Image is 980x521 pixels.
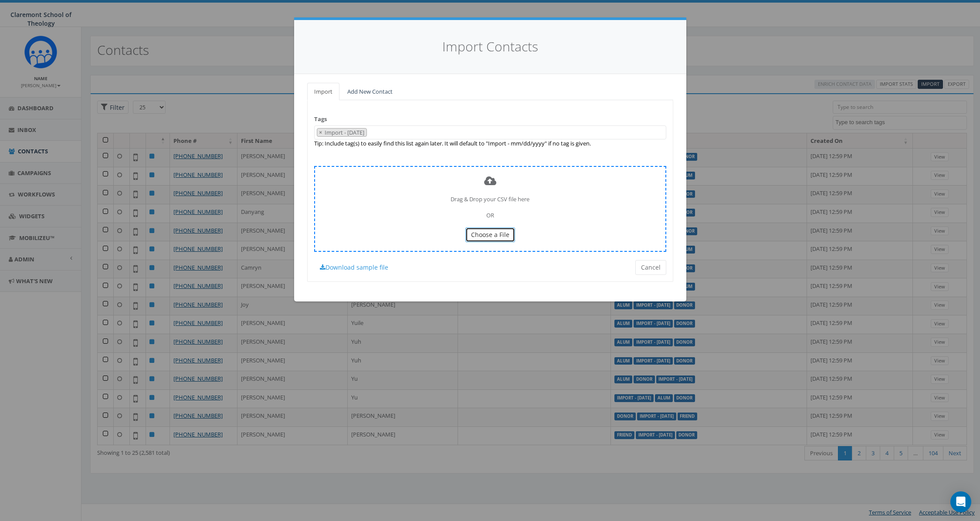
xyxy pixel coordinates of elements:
a: Add New Contact [340,83,400,101]
a: Import [307,83,339,101]
h4: Import Contacts [307,37,673,56]
span: OR [486,211,494,219]
label: Tip: Include tag(s) to easily find this list again later. It will default to "Import - mm/dd/yyyy... [314,139,591,148]
span: Import - [DATE] [324,129,366,136]
span: Choose a File [471,230,509,239]
button: Cancel [635,260,666,275]
span: × [319,129,322,136]
a: Download sample file [314,260,394,275]
textarea: Search [369,129,373,137]
li: Import - 10/07/2025 [317,128,367,137]
div: Open Intercom Messenger [950,491,971,512]
div: Drag & Drop your CSV file here [314,166,666,252]
label: Tags [314,115,327,123]
button: Remove item [317,129,324,137]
